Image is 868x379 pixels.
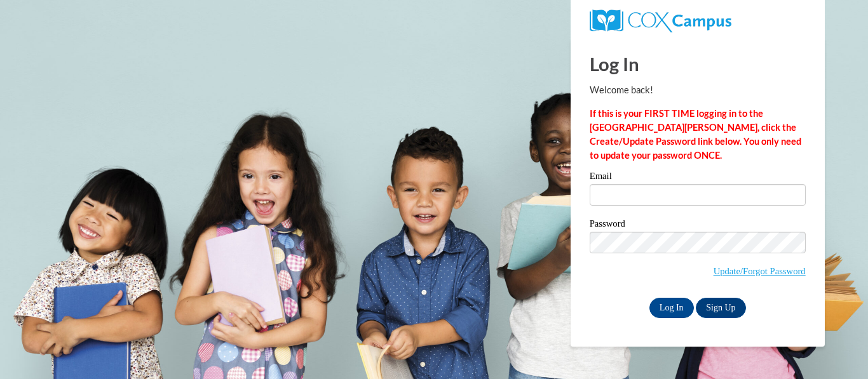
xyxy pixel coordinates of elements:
[714,266,806,276] a: Update/Forgot Password
[590,10,731,32] img: COX Campus
[590,51,806,77] h1: Log In
[590,15,731,25] a: COX Campus
[649,298,694,318] input: Log In
[590,83,806,97] p: Welcome back!
[590,219,806,232] label: Password
[696,298,745,318] a: Sign Up
[590,171,806,184] label: Email
[590,108,801,161] strong: If this is your FIRST TIME logging in to the [GEOGRAPHIC_DATA][PERSON_NAME], click the Create/Upd...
